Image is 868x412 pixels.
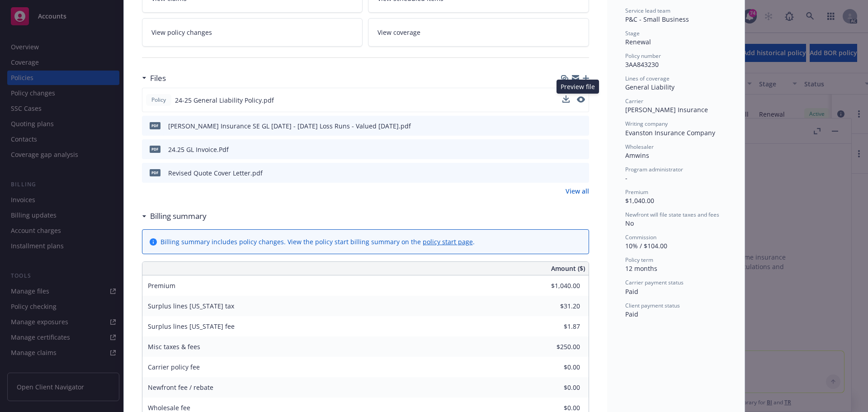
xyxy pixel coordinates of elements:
[625,120,668,128] span: Writing company
[625,287,638,296] span: Paid
[625,188,648,196] span: Premium
[148,403,190,412] span: Wholesale fee
[563,145,570,154] button: download file
[527,299,585,313] input: 0.00
[625,219,634,227] span: No
[577,121,585,131] button: preview file
[625,196,654,205] span: $1,040.00
[625,105,708,114] span: [PERSON_NAME] Insurance
[160,237,475,246] div: Billing summary includes policy changes. View the policy start billing summary on the .
[625,128,715,137] span: Evanston Insurance Company
[625,174,627,182] span: -
[566,186,589,196] a: View all
[625,279,684,286] span: Carrier payment status
[625,233,656,241] span: Commission
[423,237,473,246] a: policy start page
[625,256,653,264] span: Policy term
[148,383,213,392] span: Newfront fee / rebate
[577,145,585,154] button: preview file
[625,38,651,46] span: Renewal
[151,28,212,37] span: View policy changes
[625,264,657,273] span: 12 months
[557,80,599,94] div: Preview file
[625,151,649,160] span: Amwins
[175,95,274,105] span: 24-25 General Liability Policy.pdf
[368,18,589,47] a: View coverage
[150,169,160,176] span: pdf
[562,95,570,105] button: download file
[527,360,585,374] input: 0.00
[625,29,640,37] span: Stage
[148,281,175,290] span: Premium
[150,146,160,152] span: Pdf
[148,322,235,331] span: Surplus lines [US_STATE] fee
[577,168,585,178] button: preview file
[625,75,670,82] span: Lines of coverage
[563,168,570,178] button: download file
[150,72,166,84] h3: Files
[625,7,670,14] span: Service lead team
[625,242,667,250] span: 10% / $104.00
[142,210,207,222] div: Billing summary
[625,82,726,92] div: General Liability
[625,211,719,218] span: Newfront will file state taxes and fees
[168,168,263,178] div: Revised Quote Cover Letter.pdf
[142,18,363,47] a: View policy changes
[150,210,207,222] h3: Billing summary
[625,166,683,173] span: Program administrator
[577,96,585,103] button: preview file
[377,28,420,37] span: View coverage
[625,302,680,309] span: Client payment status
[562,95,570,103] button: download file
[142,72,166,84] div: Files
[625,310,638,318] span: Paid
[625,15,689,24] span: P&C - Small Business
[527,381,585,394] input: 0.00
[625,52,661,60] span: Policy number
[150,96,168,104] span: Policy
[148,302,234,310] span: Surplus lines [US_STATE] tax
[148,363,200,371] span: Carrier policy fee
[148,342,200,351] span: Misc taxes & fees
[625,60,659,69] span: 3AA843230
[563,121,570,131] button: download file
[150,122,160,129] span: pdf
[527,279,585,293] input: 0.00
[168,121,411,131] div: [PERSON_NAME] Insurance SE GL [DATE] - [DATE] Loss Runs - Valued [DATE].pdf
[625,97,643,105] span: Carrier
[625,143,654,151] span: Wholesaler
[577,95,585,105] button: preview file
[551,264,585,273] span: Amount ($)
[527,340,585,354] input: 0.00
[527,320,585,333] input: 0.00
[168,145,229,154] div: 24.25 GL Invoice.Pdf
